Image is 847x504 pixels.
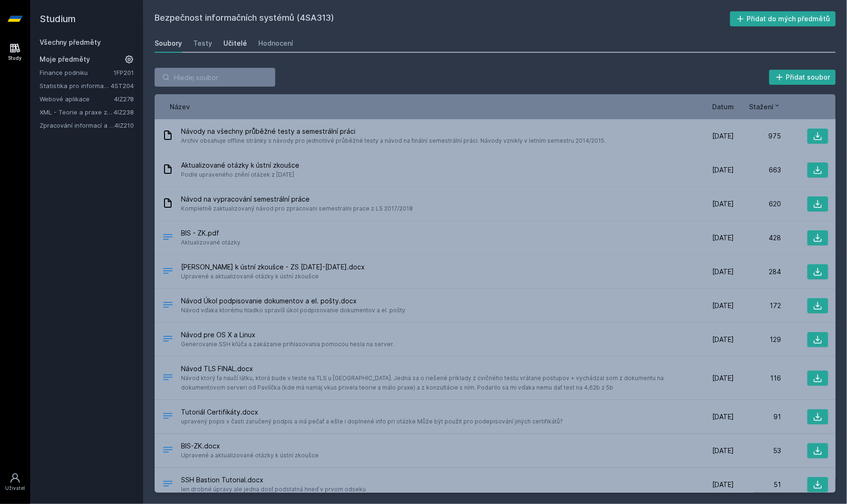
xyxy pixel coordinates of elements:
span: Návod Úkol podpisovanie dokumentov a el. pošty.docx [181,296,405,306]
div: DOCX [162,478,173,492]
div: DOCX [162,265,173,279]
div: 620 [734,199,781,209]
span: [PERSON_NAME] k ústní zkoušce - ZS [DATE]-[DATE].docx [181,262,365,272]
span: [DATE] [712,233,734,243]
a: Study [2,38,28,66]
a: Finance podniku [40,68,114,77]
button: Stažení [749,102,781,112]
div: 663 [734,165,781,175]
div: DOCX [162,444,173,458]
a: Uživatel [2,468,28,496]
a: Webové aplikace [40,94,114,104]
span: Aktualizované otázky k ústní zkoušce [181,161,299,170]
span: Podle upraveného znění otázek z [DATE] [181,170,299,179]
span: [DATE] [712,412,734,422]
div: DOCX [162,410,173,424]
a: 4IZ278 [114,95,134,103]
span: Archiv obsahuje offline stránky s návody pro jednotlivé průběžné testy a návod na finální semestr... [181,136,606,146]
div: .DOCX [162,333,173,347]
div: 51 [734,480,781,489]
span: len drobné úpravy ale jedna dosť podstatná hneď v prvom odseku [181,485,366,494]
a: 4IZ210 [115,122,134,129]
span: Návod pre OS X a Linux [181,330,394,340]
span: Upravené a aktualizované otázky k ústní zkoušce [181,451,319,460]
button: Datum [712,102,734,112]
a: Soubory [155,34,182,53]
h2: Bezpečnost informačních systémů (4SA313) [155,11,730,26]
a: Zpracování informací a znalostí [40,121,115,130]
a: 4IZ238 [114,108,134,116]
span: Návod TLS FINAL.docx [181,364,683,374]
button: Název [170,102,190,112]
div: Soubory [155,39,182,48]
span: Moje předměty [40,55,90,64]
div: Hodnocení [258,39,293,48]
span: [DATE] [712,374,734,383]
span: upravený popis v časti zaručený podpis a iná pečať a ešte i doplnené info pri otázke Může být pou... [181,417,563,426]
div: 284 [734,267,781,276]
a: XML - Teorie a praxe značkovacích jazyků [40,107,114,117]
div: DOCX [162,372,173,385]
span: Stažení [749,102,773,112]
span: [DATE] [712,335,734,344]
span: BIS-ZK.docx [181,441,319,451]
input: Hledej soubor [155,68,275,87]
span: Kompletně zaktualizovaný návod pro zpracovani semestralni prace z LS 2017/2018 [181,204,413,213]
a: Testy [193,34,212,53]
a: Učitelé [223,34,247,53]
span: Aktualizované otázky [181,238,240,247]
button: Přidat soubor [769,70,836,85]
div: DOCX [162,299,173,313]
a: Statistika pro informatiky [40,81,111,90]
span: [DATE] [712,199,734,209]
span: [DATE] [712,480,734,489]
span: [DATE] [712,301,734,310]
span: SSH Bastion Tutorial.docx [181,475,366,485]
a: 1FP201 [114,69,134,76]
div: Učitelé [223,39,247,48]
span: BIS - ZK.pdf [181,228,240,238]
span: [DATE] [712,446,734,455]
span: [DATE] [712,267,734,276]
div: Study [8,55,22,62]
div: 91 [734,412,781,422]
span: Návod na vypracování semestrální práce [181,195,413,204]
span: Generovanie SSH kľúča a zakázanie prihlasovania pomocou hesla na server. [181,340,394,349]
span: [DATE] [712,131,734,141]
div: 53 [734,446,781,455]
div: 116 [734,374,781,383]
div: Uživatel [5,485,25,492]
button: Přidat do mých předmětů [730,11,836,26]
div: Testy [193,39,212,48]
div: PDF [162,231,173,245]
div: 172 [734,301,781,310]
span: Upravené a aktualizované otázky k ústní zkoušce [181,272,365,281]
div: 975 [734,131,781,141]
a: 4ST204 [111,82,134,89]
span: Návod ktorý ťa naučí látku, ktorá bude v teste na TLS u [GEOGRAPHIC_DATA]. Jedná sa o riešené prí... [181,374,683,392]
div: 428 [734,233,781,243]
span: Návody na všechny průběžné testy a semestrální práci [181,127,606,136]
div: 129 [734,335,781,344]
a: Hodnocení [258,34,293,53]
span: [DATE] [712,165,734,175]
a: Všechny předměty [40,38,101,46]
span: Tutoriál Certifikáty.docx [181,407,563,417]
span: Návod vďaka ktorému hladko spravíš úkol podpisovanie dokumentov a el. pošty [181,306,405,315]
